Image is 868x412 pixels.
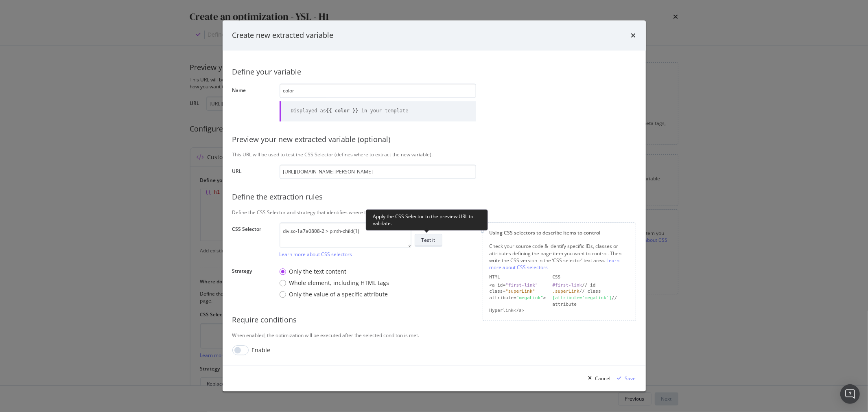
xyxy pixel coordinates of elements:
div: .superLink [553,289,579,294]
div: Apply the CSS Selector to the preview URL to validate. [366,209,488,230]
div: Save [625,375,636,382]
div: Only the text content [289,268,347,276]
label: CSS Selector [232,226,273,256]
input: https://www.example.com [280,165,476,179]
div: Using CSS selectors to describe items to control [490,230,629,237]
div: // class [553,289,629,295]
label: Name [232,87,273,119]
div: Only the text content [280,268,389,276]
button: Test it [415,234,442,247]
div: Define your variable [232,67,636,77]
label: URL [232,168,273,177]
div: Create new extracted variable [232,30,334,41]
div: Whole element, including HTML tags [280,279,389,287]
div: Only the value of a specific attribute [289,291,388,299]
div: Only the value of a specific attribute [280,291,389,299]
a: Learn more about CSS selectors [490,257,620,271]
div: This URL will be used to test the CSS Selector (defines where to extract the new variable). [232,151,636,158]
div: Displayed as in your template [291,108,409,115]
div: Check your source code & identify specific IDs, classes or attributes defining the page item you ... [490,243,629,271]
button: Cancel [585,372,611,385]
div: Test it [422,237,435,244]
b: {{ color }} [326,108,358,114]
label: Strategy [232,268,273,300]
div: modal [223,20,646,391]
div: Enable [252,346,271,355]
div: #first-link [553,283,582,288]
a: Learn more about CSS selectors [280,251,352,258]
div: Define the CSS Selector and strategy that identifies where to extract the variable from your page. [232,209,636,216]
div: // id [553,282,629,289]
div: Define the extraction rules [232,192,636,203]
div: times [631,30,636,41]
div: Cancel [595,375,611,382]
div: Require conditions [232,315,636,326]
textarea: div.sc-1a7a0808-2 > p:nth-child(1) [280,223,411,248]
div: "first-link" [505,283,538,288]
div: <a id= [490,282,546,289]
div: Hyperlink</a> [490,308,546,314]
button: Save [614,372,636,385]
div: When enabled, the optimization will be executed after the selected conditon is met. [232,332,636,339]
div: class= [490,289,546,295]
div: Preview your new extracted variable (optional) [232,134,636,145]
div: Open Intercom Messenger [840,384,860,404]
div: "superLink" [505,289,535,294]
div: [attribute='megaLink'] [553,295,612,300]
div: CSS [553,274,629,281]
div: attribute= > [490,295,546,307]
div: Whole element, including HTML tags [289,279,389,287]
div: // attribute [553,295,629,307]
div: "megaLink" [516,295,543,300]
div: HTML [490,274,546,281]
